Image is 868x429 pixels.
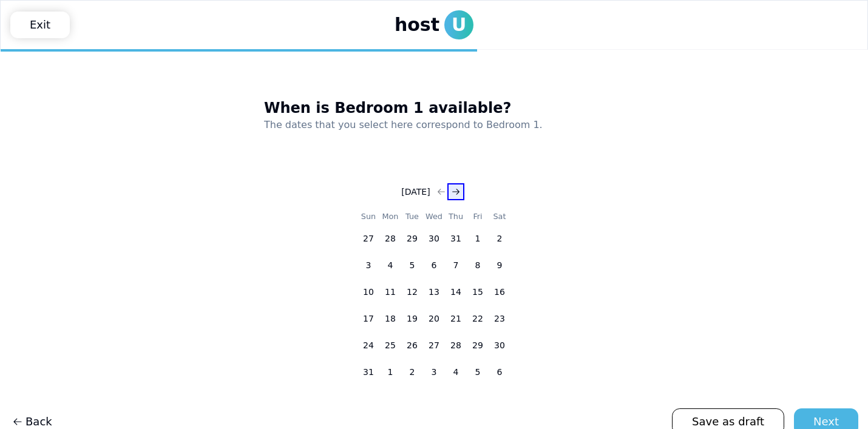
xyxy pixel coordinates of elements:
[489,254,510,276] button: 9
[401,361,423,383] button: 2
[264,98,604,118] h3: When is Bedroom 1 available?
[489,361,510,383] button: 6
[489,334,510,356] button: 30
[447,183,464,200] button: Go to next month
[401,186,430,198] div: [DATE]
[401,281,423,303] button: 12
[445,254,467,276] button: 7
[467,210,489,223] th: Friday
[423,361,445,383] button: 3
[379,361,401,383] button: 1
[395,14,439,36] span: host
[445,210,467,223] th: Thursday
[358,228,379,249] button: 27
[358,308,379,329] button: 17
[379,228,401,249] button: 28
[445,334,467,356] button: 28
[423,228,445,249] button: 30
[358,210,379,223] th: Sunday
[401,210,423,223] th: Tuesday
[445,281,467,303] button: 14
[358,361,379,383] button: 31
[379,308,401,329] button: 18
[401,308,423,329] button: 19
[467,308,489,329] button: 22
[423,254,445,276] button: 6
[423,210,445,223] th: Wednesday
[489,228,510,249] button: 2
[10,12,70,38] a: Exit
[423,334,445,356] button: 27
[467,228,489,249] button: 1
[444,10,473,39] span: U
[379,334,401,356] button: 25
[379,210,401,223] th: Monday
[379,254,401,276] button: 4
[489,210,510,223] th: Saturday
[467,254,489,276] button: 8
[467,361,489,383] button: 5
[423,281,445,303] button: 13
[401,254,423,276] button: 5
[489,281,510,303] button: 16
[423,308,445,329] button: 20
[489,308,510,329] button: 23
[379,281,401,303] button: 11
[445,228,467,249] button: 31
[467,281,489,303] button: 15
[445,308,467,329] button: 21
[358,254,379,276] button: 3
[358,334,379,356] button: 24
[445,361,467,383] button: 4
[264,118,604,132] p: The dates that you select here correspond to Bedroom 1.
[401,228,423,249] button: 29
[467,334,489,356] button: 29
[395,10,473,39] a: hostU
[358,281,379,303] button: 10
[401,334,423,356] button: 26
[433,183,450,200] button: Go to previous month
